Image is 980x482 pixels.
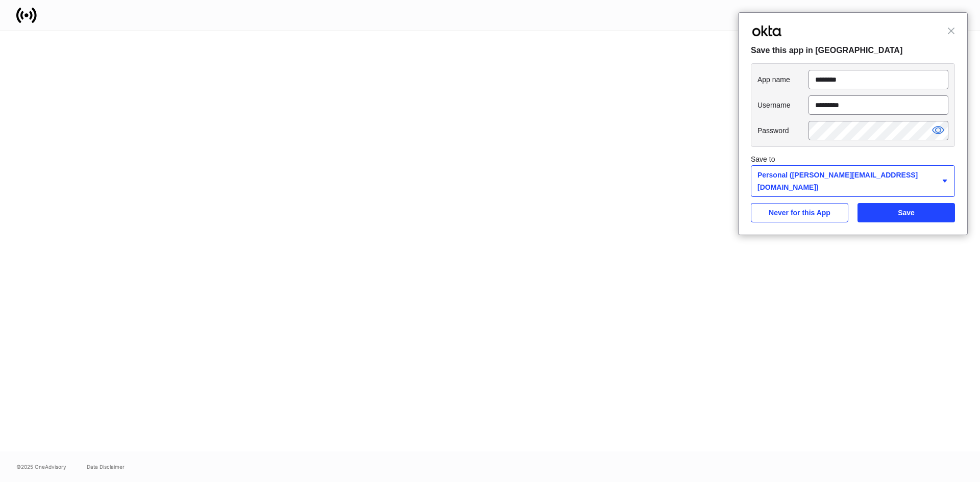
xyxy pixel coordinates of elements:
button: Never for this App [751,203,848,222]
span: Username [757,100,808,110]
div: Personal ([PERSON_NAME][EMAIL_ADDRESS][DOMAIN_NAME]) [757,169,948,193]
span: Password [757,126,808,135]
span: App name [757,75,808,84]
button: Save [857,203,955,222]
a: Data Disclaimer [87,463,125,471]
span: © 2025 OneAdvisory [16,463,66,471]
label: Save to [751,155,787,163]
span: Close [947,27,955,35]
span: Save this app in [GEOGRAPHIC_DATA] [751,43,955,57]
